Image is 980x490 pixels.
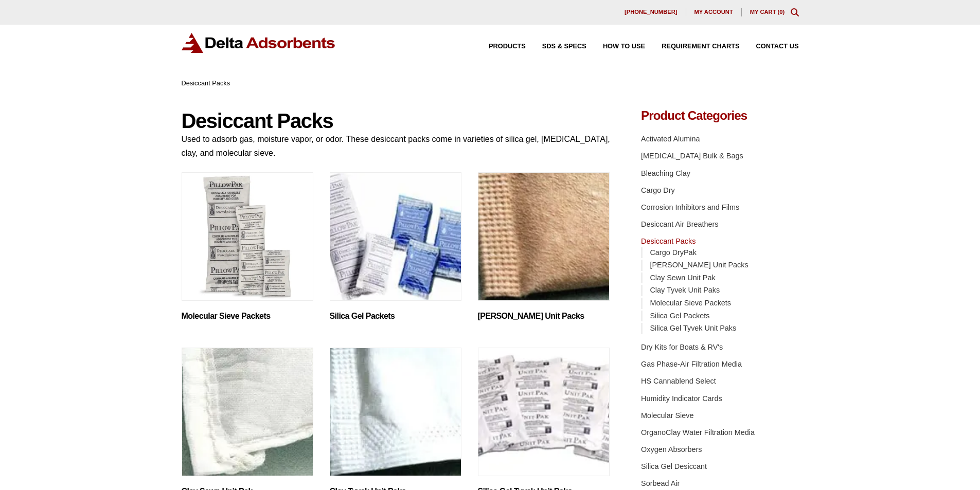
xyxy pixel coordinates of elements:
img: Delta Adsorbents [182,33,336,53]
img: Molecular Sieve Packets [182,172,313,301]
a: Dry Kits for Boats & RV's [641,343,723,351]
a: Requirement Charts [645,43,739,50]
a: HS Cannablend Select [641,377,716,385]
a: Clay Tyvek Unit Paks [650,286,720,294]
img: Silica Gel Packets [330,172,461,301]
p: Used to adsorb gas, moisture vapor, or odor. These desiccant packs come in varieties of silica ge... [182,132,611,160]
a: Corrosion Inhibitors and Films [641,203,739,211]
a: Products [472,43,526,50]
a: Gas Phase-Air Filtration Media [641,360,742,368]
a: Sorbead Air [641,479,680,487]
h4: Product Categories [641,110,798,122]
a: How to Use [586,43,645,50]
span: How to Use [603,43,645,50]
a: My account [686,8,742,16]
a: Silica Gel Tyvek Unit Paks [650,324,736,332]
a: Silica Gel Packets [650,312,709,320]
a: Visit product category Clay Kraft Unit Packs [478,172,610,321]
a: Silica Gel Desiccant [641,462,707,470]
a: Activated Alumina [641,135,700,143]
span: 0 [779,9,782,15]
a: Bleaching Clay [641,169,690,177]
a: Contact Us [740,43,799,50]
img: Clay Kraft Unit Packs [478,172,610,301]
a: Cargo DryPak [650,248,696,257]
img: Silica Gel Tyvek Unit Paks [478,348,610,476]
a: [MEDICAL_DATA] Bulk & Bags [641,152,743,160]
a: [PERSON_NAME] Unit Packs [650,261,748,269]
a: Oxygen Absorbers [641,445,702,453]
a: SDS & SPECS [526,43,586,50]
a: Molecular Sieve Packets [650,299,731,307]
a: Humidity Indicator Cards [641,394,722,403]
h2: Molecular Sieve Packets [182,311,313,321]
span: Desiccant Packs [182,79,230,87]
span: [PHONE_NUMBER] [625,9,678,15]
a: Desiccant Packs [641,237,696,245]
span: Contact Us [756,43,799,50]
span: SDS & SPECS [542,43,586,50]
a: Desiccant Air Breathers [641,220,718,228]
a: Visit product category Molecular Sieve Packets [182,172,313,321]
span: My account [694,9,733,15]
h2: Silica Gel Packets [330,311,461,321]
h2: [PERSON_NAME] Unit Packs [478,311,610,321]
span: Requirement Charts [662,43,739,50]
a: OrganoClay Water Filtration Media [641,428,755,437]
a: Cargo Dry [641,186,675,194]
a: Visit product category Silica Gel Packets [330,172,461,321]
img: Clay Sewn Unit Pak [182,348,313,476]
div: Toggle Modal Content [791,8,799,16]
a: Molecular Sieve [641,411,693,420]
a: My Cart (0) [750,9,785,15]
h1: Desiccant Packs [182,110,611,132]
img: Clay Tyvek Unit Paks [330,348,461,476]
a: [PHONE_NUMBER] [616,8,686,16]
a: Clay Sewn Unit Pak [650,274,715,282]
span: Products [489,43,526,50]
